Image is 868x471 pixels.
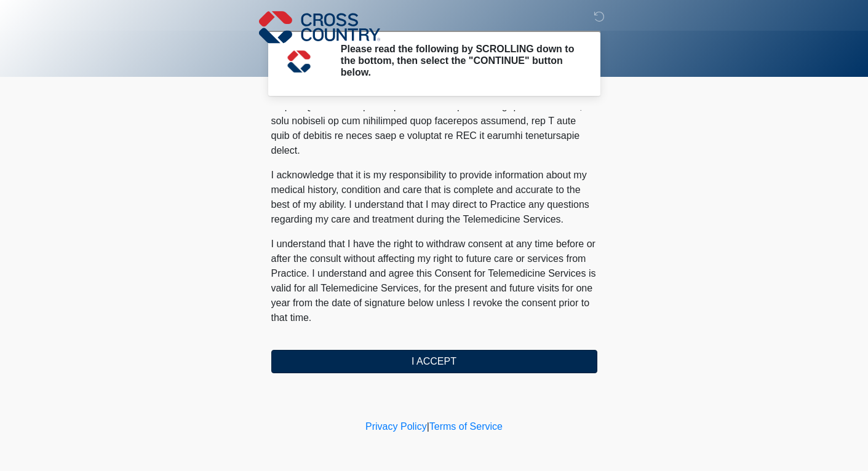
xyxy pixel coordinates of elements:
a: Terms of Service [429,421,503,432]
p: I acknowledge that it is my responsibility to provide information about my medical history, condi... [271,168,597,227]
a: Privacy Policy [365,421,427,432]
p: I understand that I have the right to withdraw consent at any time before or after the consult wi... [271,237,597,325]
a: | [427,421,429,432]
h2: Please read the following by SCROLLING down to the bottom, then select the "CONTINUE" button below. [341,43,579,79]
button: I ACCEPT [271,350,597,373]
img: Agent Avatar [281,43,317,80]
img: Cross Country Logo [259,9,381,45]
